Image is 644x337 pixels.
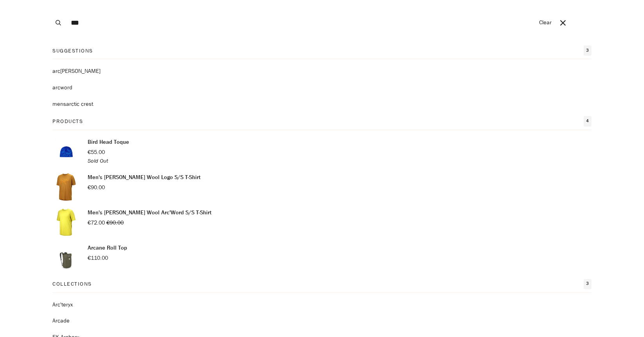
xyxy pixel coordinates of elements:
em: Sold Out [88,157,108,165]
mark: arc [66,100,74,108]
a: Arcade [52,317,592,325]
span: tic crest [74,100,93,108]
span: word [60,84,72,91]
mark: arc [52,67,60,75]
a: Arcane Roll Top €110.00 [52,244,592,271]
img: Arcane Roll Top [52,244,80,271]
p: Collections [52,280,92,288]
span: [PERSON_NAME] [60,67,101,75]
a: Men's [PERSON_NAME] Wool Logo S/S T-Shirt €90.00 [52,173,592,201]
a: Arc'teryx [52,301,592,309]
a: arc[PERSON_NAME] [52,67,592,76]
p: Men's [PERSON_NAME] Wool Arc'Word S/S T-Shirt [88,208,212,217]
p: Men's [PERSON_NAME] Wool Logo S/S T-Shirt [88,173,201,182]
img: Men's Ionia Merino Wool Logo S/S T-Shirt [52,173,80,201]
a: Men's [PERSON_NAME] Wool Arc'Word S/S T-Shirt €72.00 €90.00 [52,208,592,236]
p: Products [52,117,83,125]
img: Bird Head Toque [52,138,80,165]
span: 3 [584,45,592,56]
p: Bird Head Toque [88,138,129,147]
mark: arc [52,84,60,91]
a: arcword [52,83,592,92]
span: €55.00 [88,149,105,156]
p: Suggestions [52,47,93,55]
ul: Products [52,138,592,271]
img: Men's Ionia Merino Wool Arc'Word S/S T-Shirt [52,208,80,236]
span: 3 [584,279,592,289]
ul: Suggestions [52,67,592,108]
span: €90.00 [106,219,124,226]
a: mensarctic crest [52,100,592,109]
p: Arcane Roll Top [88,244,127,252]
a: Bird Head Toque €55.00 Sold Out [52,138,592,165]
span: €90.00 [88,184,105,191]
span: 4 [584,116,592,126]
span: €72.00 [88,219,105,226]
span: €110.00 [88,254,108,262]
span: mens [52,100,66,108]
